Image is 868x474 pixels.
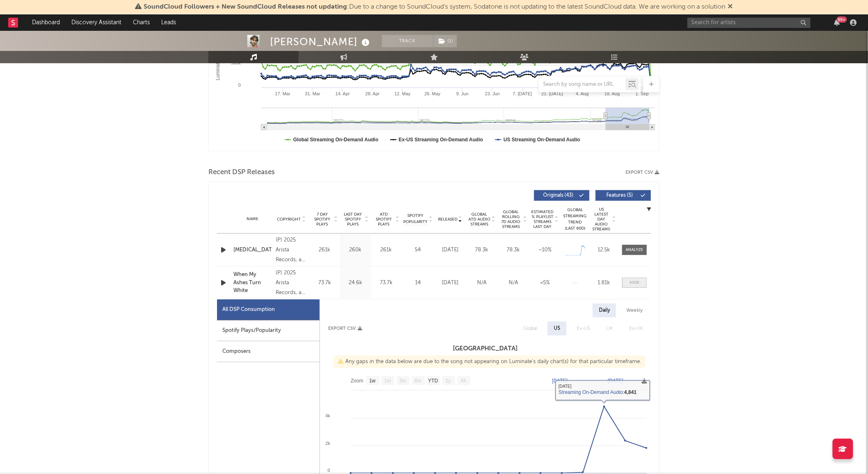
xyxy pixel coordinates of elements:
text: 23. Jun [485,91,500,96]
input: Search by song name or URL [539,81,626,88]
span: Features ( 5 ) [601,193,639,198]
button: Track [382,35,433,47]
div: [DATE] [436,246,464,254]
text: 7. [DATE] [513,91,532,96]
span: Released [438,217,457,222]
text: [DATE] [552,378,568,384]
a: [MEDICAL_DATA] [233,246,272,254]
text: 31. Mar [305,91,321,96]
div: US [554,324,560,334]
div: 1.81k [592,279,616,287]
div: 260k [342,246,369,254]
text: Ex-US Streaming On-Demand Audio [399,137,483,143]
div: N/A [500,279,527,287]
div: All DSP Consumption [217,299,320,320]
span: Recent DSP Releases [208,168,275,177]
div: [PERSON_NAME] [270,35,372,48]
button: Originals(43) [534,190,589,201]
input: Search for artists [688,18,811,28]
div: Any gaps in the data below are due to the song not appearing on Luminate's daily chart(s) for tha... [334,356,645,368]
a: Leads [155,14,182,31]
text: US Streaming On-Demand Audio [504,137,580,143]
button: Features(5) [596,190,651,201]
div: <5% [531,279,559,287]
text: 2k [325,441,330,446]
span: Estimated % Playlist Streams Last Day [531,209,554,229]
div: Composers [217,341,320,362]
span: SoundCloud Followers + New SoundCloud Releases not updating [144,4,347,10]
button: Export CSV [626,170,660,175]
div: Weekly [620,304,649,318]
text: 6m [415,378,422,384]
text: 28. Apr [365,91,380,96]
button: Export CSV [328,326,362,331]
text: 4k [325,413,330,418]
text: YTD [428,378,438,384]
text: Global Streaming On-Demand Audio [293,137,379,143]
div: 73.7k [373,279,400,287]
text: 4. Aug [576,91,589,96]
span: Copyright [277,217,301,222]
div: All DSP Consumption [222,305,275,315]
div: 261k [373,246,400,254]
a: When My Ashes Turn White [233,271,272,295]
span: 7 Day Spotify Plays [311,212,333,227]
text: 1y [445,378,451,384]
text: 26. May [425,91,441,96]
div: 99 + [837,16,847,23]
div: 73.7k [311,279,338,287]
div: 12.5k [592,246,616,254]
div: Spotify Plays/Popularity [217,320,320,341]
a: Discovery Assistant [66,14,127,31]
h3: [GEOGRAPHIC_DATA] [320,344,651,354]
span: Originals ( 43 ) [539,193,577,198]
text: 1. Sep [636,91,649,96]
text: 9. Jun [456,91,468,96]
text: 3m [400,378,407,384]
div: 14 [404,279,432,287]
text: 18. Aug [605,91,620,96]
div: Name [233,216,272,222]
div: 78.3k [500,246,527,254]
div: Global Streaming Trend (Last 60D) [563,207,587,232]
text: 0 [328,468,330,473]
span: Spotify Popularity [404,213,428,225]
div: [DATE] [436,279,464,287]
div: ~ 10 % [531,246,559,254]
text: 12. May [395,91,411,96]
div: Daily [593,304,616,318]
text: 1w [369,378,376,384]
button: 99+ [834,19,840,26]
span: US Latest Day Audio Streams [592,207,611,232]
text: 21. [DATE] [541,91,563,96]
text: [DATE] [608,378,624,384]
div: 54 [404,246,432,254]
text: Zoom [351,378,363,384]
div: (P) 2025 Arista Records, a division of Sony Music Entertainment, under exclusive license from [PE... [276,235,307,265]
text: 14. Apr [336,91,350,96]
text: 1m [384,378,391,384]
span: ( 1 ) [433,35,457,47]
text: 17. Mar [275,91,291,96]
div: 24.6k [342,279,369,287]
text: → [594,378,599,384]
div: (P) 2025 Arista Records, a division of Sony Music Entertainment, under exclusive license from [PE... [276,268,307,298]
div: N/A [468,279,496,287]
span: Global Rolling 7D Audio Streams [500,209,522,229]
a: Dashboard [26,14,66,31]
span: Global ATD Audio Streams [468,212,491,227]
a: Charts [127,14,155,31]
span: Last Day Spotify Plays [342,212,364,227]
text: All [461,378,466,384]
span: ATD Spotify Plays [373,212,395,227]
div: 78.3k [468,246,496,254]
button: (1) [434,35,457,47]
span: Dismiss [728,4,733,10]
div: 261k [311,246,338,254]
span: : Due to a change to SoundCloud's system, Sodatone is not updating to the latest SoundCloud data.... [144,4,726,10]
